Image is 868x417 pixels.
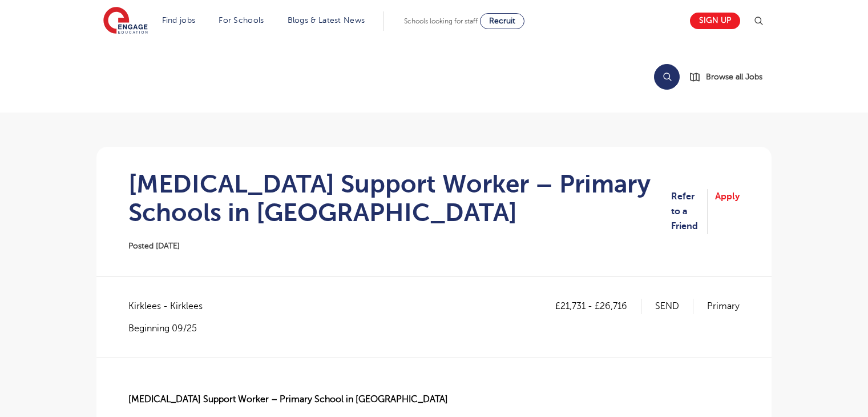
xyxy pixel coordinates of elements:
p: SEND [655,299,693,314]
span: Recruit [489,17,515,25]
a: Apply [715,189,740,234]
a: Refer to a Friend [671,189,708,234]
span: Kirklees - Kirklees [128,299,214,314]
p: £21,731 - £26,716 [555,299,641,314]
button: Search [654,64,680,90]
a: Sign up [690,13,740,29]
a: Find jobs [162,16,196,25]
span: Schools looking for staff [404,17,478,25]
span: Browse all Jobs [706,70,762,83]
strong: [MEDICAL_DATA] Support Worker – Primary School in [GEOGRAPHIC_DATA] [128,394,448,404]
a: Recruit [480,13,524,29]
img: Engage Education [103,7,148,35]
span: Posted [DATE] [128,242,180,250]
p: Primary [707,299,740,314]
a: Blogs & Latest News [288,16,365,25]
a: For Schools [219,16,264,25]
a: Browse all Jobs [689,70,772,83]
p: Beginning 09/25 [128,322,214,335]
h1: [MEDICAL_DATA] Support Worker – Primary Schools in [GEOGRAPHIC_DATA] [128,170,671,227]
